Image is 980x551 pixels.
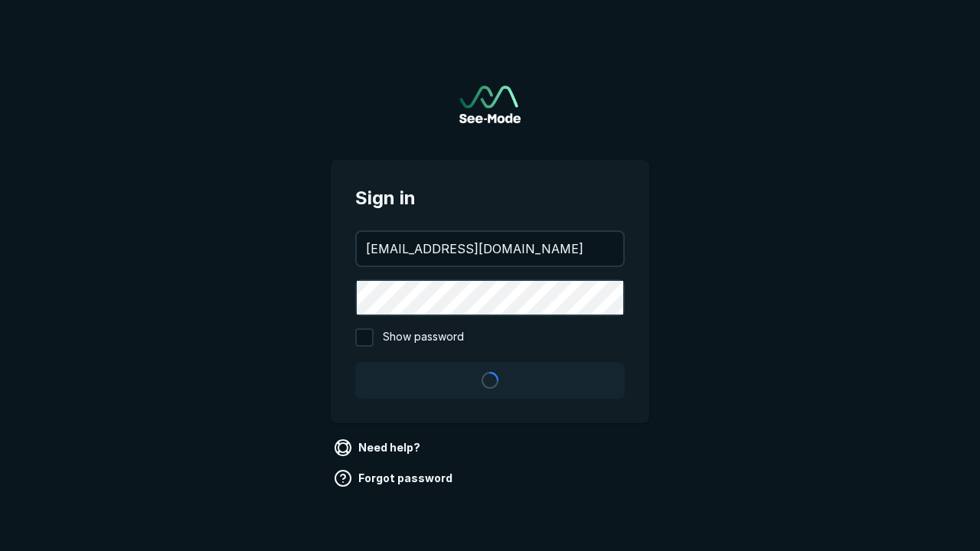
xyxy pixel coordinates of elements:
span: Show password [383,328,464,347]
a: Need help? [331,435,426,460]
span: Sign in [355,184,625,212]
a: Forgot password [331,466,459,491]
input: your@email.com [357,232,623,266]
a: Go to sign in [459,86,521,123]
img: See-Mode Logo [459,86,521,123]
